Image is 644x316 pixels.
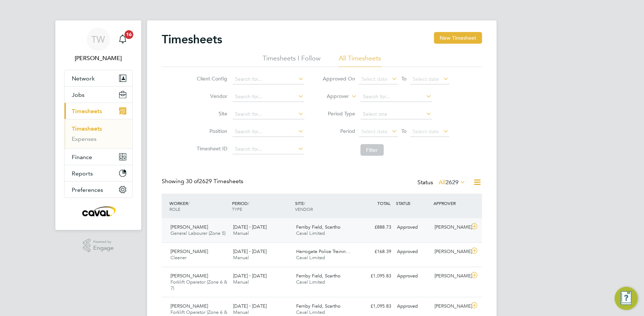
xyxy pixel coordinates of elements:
[394,300,432,312] div: Approved
[323,110,356,117] label: Period Type
[295,206,313,212] span: VENDOR
[432,300,470,312] div: [PERSON_NAME]
[168,197,231,216] div: WORKER
[356,300,394,312] div: £1,095.83
[170,224,208,230] span: [PERSON_NAME]
[413,128,439,135] span: Select date
[72,75,95,82] span: Network
[195,145,228,152] label: Timesheet ID
[418,178,468,188] div: Status
[231,197,294,216] div: PERIOD
[83,239,114,253] a: Powered byEngage
[394,246,432,258] div: Approved
[339,54,381,67] li: All Timesheets
[188,200,189,206] span: /
[233,279,249,285] span: Manual
[304,200,306,206] span: /
[233,248,267,254] span: [DATE] - [DATE]
[169,206,180,212] span: ROLE
[186,178,199,185] span: 30 of
[195,93,228,99] label: Vendor
[323,75,356,82] label: Approved On
[233,92,305,102] input: Search for...
[361,92,432,102] input: Search for...
[186,178,243,185] span: 2629 Timesheets
[72,154,92,161] span: Finance
[170,230,225,236] span: General Labourer (Zone 5)
[362,128,388,135] span: Select date
[72,170,93,177] span: Reports
[64,205,133,217] a: Go to home page
[356,270,394,282] div: £1,095.83
[394,270,432,282] div: Approved
[64,165,132,181] button: Reports
[233,309,249,315] span: Manual
[195,110,228,117] label: Site
[361,109,432,119] input: Select one
[615,287,638,310] button: Engage Resource Center
[55,20,141,230] nav: Main navigation
[400,126,409,136] span: To
[297,254,325,261] span: Caval Limited
[162,178,245,185] div: Showing
[195,75,228,82] label: Client Config
[64,149,132,165] button: Finance
[263,54,321,67] li: Timesheets I Follow
[432,197,470,210] div: APPROVER
[362,76,388,82] span: Select date
[432,246,470,258] div: [PERSON_NAME]
[72,108,102,115] span: Timesheets
[297,248,351,254] span: Harrogate Police Trainin…
[413,76,439,82] span: Select date
[72,91,85,98] span: Jobs
[233,303,267,309] span: [DATE] - [DATE]
[233,74,305,84] input: Search for...
[170,273,208,279] span: [PERSON_NAME]
[394,221,432,233] div: Approved
[64,87,132,103] button: Jobs
[233,230,249,236] span: Manual
[64,119,132,149] div: Timesheets
[317,93,349,100] label: Approver
[323,128,356,134] label: Period
[297,309,325,315] span: Caval Limited
[64,182,132,198] button: Preferences
[297,279,325,285] span: Caval Limited
[233,109,305,119] input: Search for...
[377,200,390,206] span: TOTAL
[233,273,267,279] span: [DATE] - [DATE]
[64,54,133,63] span: Tim Wells
[297,273,341,279] span: Ferriby Field, Scartho
[356,221,394,233] div: £888.73
[434,32,482,44] button: New Timesheet
[115,28,130,51] a: 16
[233,144,305,154] input: Search for...
[439,179,466,186] label: All
[446,179,459,186] span: 2629
[170,279,227,291] span: Forklift Operator (Zone 6 & 7)
[93,239,114,245] span: Powered by
[92,35,105,44] span: TW
[432,221,470,233] div: [PERSON_NAME]
[72,135,97,142] a: Expenses
[125,30,133,39] span: 16
[248,200,250,206] span: /
[394,197,432,210] div: STATUS
[170,254,186,261] span: Cleaner
[232,206,243,212] span: TYPE
[170,303,208,309] span: [PERSON_NAME]
[297,230,325,236] span: Caval Limited
[400,74,409,83] span: To
[72,125,102,132] a: Timesheets
[195,128,228,134] label: Position
[297,303,341,309] span: Ferriby Field, Scartho
[432,270,470,282] div: [PERSON_NAME]
[162,32,222,47] h2: Timesheets
[233,127,305,137] input: Search for...
[361,144,384,156] button: Filter
[64,70,132,86] button: Network
[64,103,132,119] button: Timesheets
[356,246,394,258] div: £168.39
[72,186,103,193] span: Preferences
[170,248,208,254] span: [PERSON_NAME]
